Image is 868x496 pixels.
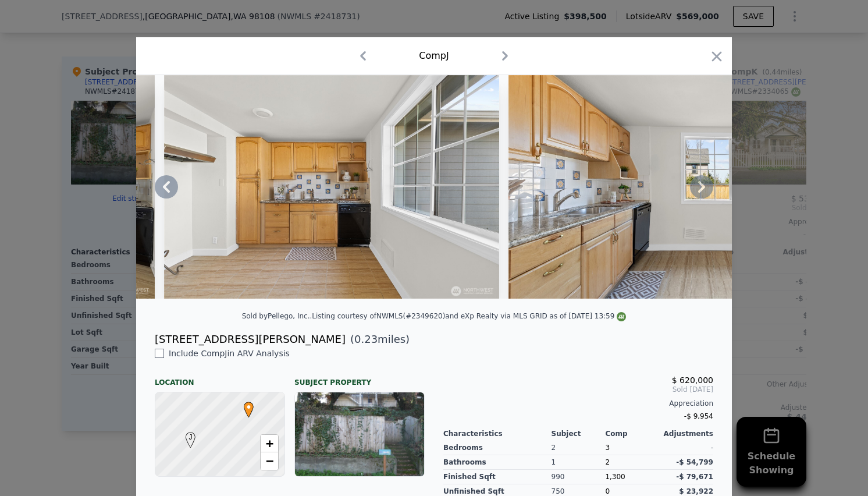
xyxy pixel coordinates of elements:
div: Listing courtesy of NWMLS (#2349620) and eXp Realty via MLS GRID as of [DATE] 13:59 [312,312,626,320]
div: 1 [552,455,606,470]
span: $ 620,000 [672,375,713,385]
span: $ 23,922 [679,487,713,495]
span: • [241,398,257,416]
a: Zoom out [261,452,278,470]
img: NWMLS Logo [617,312,626,321]
div: Comp [605,429,659,438]
span: ( miles) [346,331,410,348]
div: Location [155,369,285,387]
span: -$ 54,799 [676,458,713,466]
div: Characteristics [443,429,552,438]
div: J [183,432,190,439]
span: + [266,436,273,451]
span: Include Comp J in ARV Analysis [164,349,294,358]
div: Bathrooms [443,455,552,470]
div: Appreciation [443,399,713,408]
span: -$ 9,954 [684,412,713,420]
span: Sold [DATE] [443,385,713,394]
div: Finished Sqft [443,470,552,484]
div: Adjustments [659,429,713,438]
div: [STREET_ADDRESS][PERSON_NAME] [155,331,346,348]
div: Sold by Pellego, Inc. . [242,312,312,320]
span: 1,300 [605,473,625,481]
div: Subject [552,429,606,438]
div: 2 [552,441,606,455]
img: Property Img [164,75,499,299]
span: 0.23 [354,333,378,345]
div: Comp J [419,49,449,63]
span: 0 [605,487,610,495]
span: − [266,454,273,468]
span: 3 [605,444,610,452]
div: 990 [552,470,606,484]
div: Subject Property [294,369,425,387]
a: Zoom in [261,435,278,452]
img: Property Img [508,75,844,299]
span: -$ 79,671 [676,473,713,481]
div: - [659,441,713,455]
div: 2 [605,455,659,470]
div: • [241,402,248,409]
div: Bedrooms [443,441,552,455]
span: J [183,432,198,442]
